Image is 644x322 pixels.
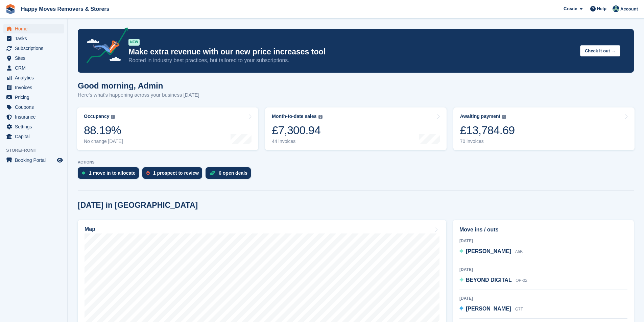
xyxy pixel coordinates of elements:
[580,45,620,56] button: Check it out →
[3,132,64,141] a: menu
[206,167,254,182] a: 6 open deals
[3,44,64,53] a: menu
[15,132,55,141] span: Capital
[620,6,638,13] span: Account
[459,238,627,244] div: [DATE]
[15,44,55,53] span: Subscriptions
[56,156,64,164] a: Preview store
[597,5,606,12] span: Help
[613,5,619,12] img: Admin
[82,171,86,175] img: move_ins_to_allocate_icon-fdf77a2bb77ea45bf5b3d319d69a93e2d87916cf1d5bf7949dd705db3b84f3ca.svg
[15,93,55,102] span: Pricing
[265,107,446,150] a: Month-to-date sales £7,300.94 44 invoices
[515,249,523,254] span: A5B
[459,247,523,256] a: [PERSON_NAME] A5B
[460,114,501,119] div: Awaiting payment
[459,267,627,273] div: [DATE]
[459,295,627,301] div: [DATE]
[142,167,206,182] a: 1 prospect to review
[89,170,136,176] div: 1 move in to allocate
[459,226,627,234] h2: Move ins / outs
[15,122,55,131] span: Settings
[78,91,199,99] p: Here's what's happening across your business [DATE]
[84,123,123,137] div: 88.19%
[272,114,316,119] div: Month-to-date sales
[3,93,64,102] a: menu
[466,248,511,254] span: [PERSON_NAME]
[78,167,142,182] a: 1 move in to allocate
[15,83,55,92] span: Invoices
[78,201,198,210] h2: [DATE] in [GEOGRAPHIC_DATA]
[78,81,199,90] h1: Good morning, Admin
[453,107,635,150] a: Awaiting payment £13,784.69 70 invoices
[77,107,258,150] a: Occupancy 88.19% No change [DATE]
[3,102,64,112] a: menu
[15,102,55,112] span: Coupons
[3,73,64,82] a: menu
[466,306,511,312] span: [PERSON_NAME]
[128,47,575,57] p: Make extra revenue with our new price increases tool
[81,27,128,66] img: price-adjustments-announcement-icon-8257ccfd72463d97f412b2fc003d46551f7dbcb40ab6d574587a9cd5c0d94...
[15,53,55,63] span: Sites
[219,170,247,176] div: 6 open deals
[3,34,64,43] a: menu
[272,139,322,144] div: 44 invoices
[15,112,55,122] span: Insurance
[5,4,16,14] img: stora-icon-8386f47178a22dfd0bd8f6a31ec36ba5ce8667c1dd55bd0f319d3a0aa187defe.svg
[15,24,55,33] span: Home
[3,83,64,92] a: menu
[18,3,112,15] a: Happy Moves Removers & Storers
[146,171,150,175] img: prospect-51fa495bee0391a8d652442698ab0144808aea92771e9ea1ae160a38d050c398.svg
[459,276,527,285] a: BEYOND DIGITAL OP-02
[15,34,55,43] span: Tasks
[3,53,64,63] a: menu
[15,73,55,82] span: Analytics
[84,139,123,144] div: No change [DATE]
[6,147,67,154] span: Storefront
[459,305,523,314] a: [PERSON_NAME] G7T
[3,24,64,33] a: menu
[3,155,64,165] a: menu
[460,139,515,144] div: 70 invoices
[564,5,577,12] span: Create
[15,63,55,73] span: CRM
[516,278,527,283] span: OP-02
[128,57,575,64] p: Rooted in industry best practices, but tailored to your subscriptions.
[111,115,115,119] img: icon-info-grey-7440780725fd019a000dd9b08b2336e03edf1995a4989e88bcd33f0948082b44.svg
[318,115,323,119] img: icon-info-grey-7440780725fd019a000dd9b08b2336e03edf1995a4989e88bcd33f0948082b44.svg
[466,277,512,283] span: BEYOND DIGITAL
[272,123,322,137] div: £7,300.94
[515,307,523,312] span: G7T
[84,114,109,119] div: Occupancy
[78,160,634,165] p: ACTIONS
[460,123,515,137] div: £13,784.69
[210,171,215,175] img: deal-1b604bf984904fb50ccaf53a9ad4b4a5d6e5aea283cecdc64d6e3604feb123c2.svg
[128,39,140,46] div: NEW
[153,170,199,176] div: 1 prospect to review
[3,122,64,131] a: menu
[3,63,64,73] a: menu
[502,115,506,119] img: icon-info-grey-7440780725fd019a000dd9b08b2336e03edf1995a4989e88bcd33f0948082b44.svg
[85,226,95,232] h2: Map
[3,112,64,122] a: menu
[15,155,55,165] span: Booking Portal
